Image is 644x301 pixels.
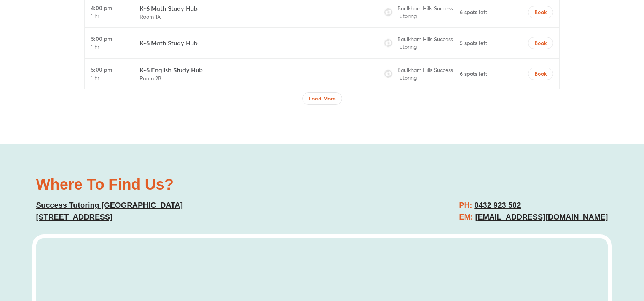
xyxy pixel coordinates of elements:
a: [EMAIL_ADDRESS][DOMAIN_NAME] [475,213,608,221]
iframe: Chat Widget [517,215,644,301]
a: 0432 923 502 [474,201,521,209]
h2: Where To Find Us? [36,177,314,192]
span: EM: [459,213,473,221]
a: Success Tutoring [GEOGRAPHIC_DATA][STREET_ADDRESS] [36,201,183,221]
span: PH: [459,201,472,209]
